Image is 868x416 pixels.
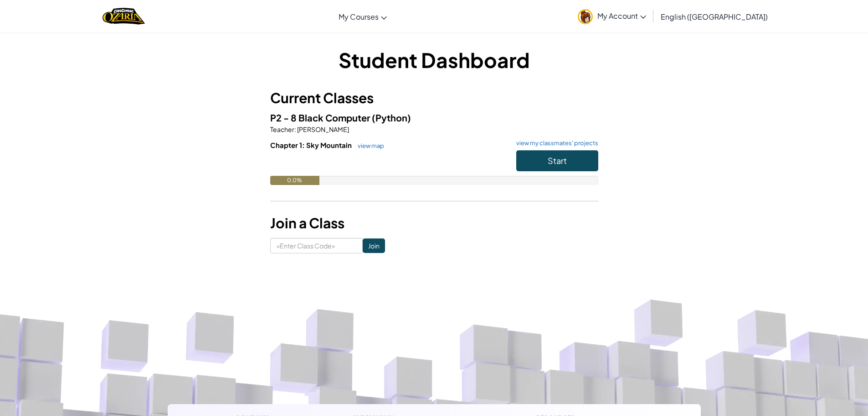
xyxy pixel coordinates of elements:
[296,125,349,133] span: [PERSON_NAME]
[103,7,145,26] a: Ozaria by CodeCombat logo
[516,150,598,171] button: Start
[353,142,384,149] a: view map
[270,141,353,149] span: Chapter 1: Sky Mountain
[294,125,296,133] span: :
[363,238,385,253] input: Join
[270,176,319,185] div: 0.0%
[339,12,379,21] span: My Courses
[548,155,567,166] span: Start
[270,125,294,133] span: Teacher
[597,11,646,21] span: My Account
[512,140,598,146] a: view my classmates' projects
[656,4,772,29] a: English ([GEOGRAPHIC_DATA])
[661,12,768,21] span: English ([GEOGRAPHIC_DATA])
[270,112,372,123] span: P2 - 8 Black Computer
[103,7,145,26] img: Home
[270,88,598,108] h3: Current Classes
[372,112,411,123] span: (Python)
[578,9,593,24] img: avatar
[334,4,391,29] a: My Courses
[270,213,598,233] h3: Join a Class
[270,238,363,253] input: <Enter Class Code>
[270,46,598,74] h1: Student Dashboard
[573,2,651,31] a: My Account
